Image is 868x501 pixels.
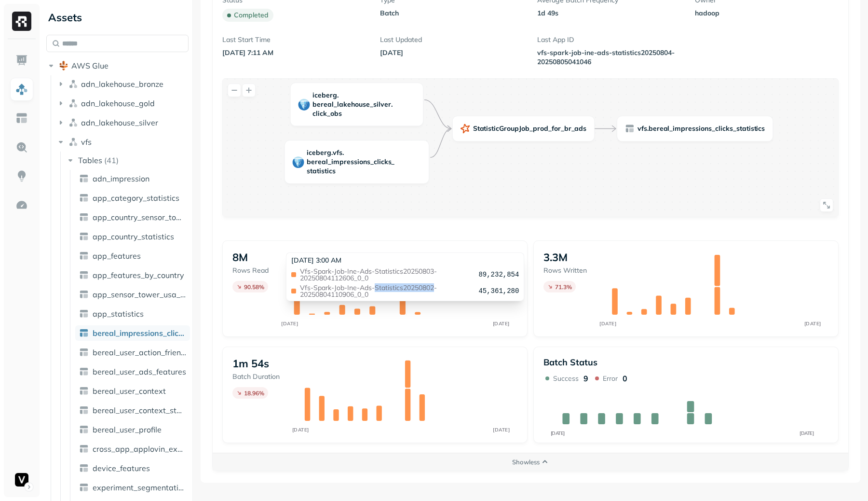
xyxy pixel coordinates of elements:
p: 8M [232,250,248,264]
a: experiment_segmentation_features_user [75,480,190,495]
p: 18.96 % [244,390,264,397]
span: adn_impression [93,174,149,183]
p: Rows read [232,266,269,275]
img: namespace [68,118,78,127]
span: Tables [78,155,102,165]
img: table [79,483,89,492]
span: statistics [307,167,336,176]
span: _ [334,100,338,109]
button: vfs [56,134,189,150]
a: app_category_statistics [75,190,190,206]
p: Last Updated [380,35,524,44]
span: iceberg [307,148,332,157]
span: iceberg [313,91,338,100]
span: click [313,109,327,118]
a: app_features [75,248,190,264]
button: adn_lakehouse_bronze [56,76,189,92]
p: 90.58 % [244,283,264,291]
p: 1m 54s [232,357,269,370]
span: silver [373,100,391,109]
img: table [79,232,89,241]
a: app_country_sensor_tower_statistics [75,209,190,225]
img: Dashboard [15,54,28,67]
span: 89,232,854 [478,271,519,278]
a: adn_impression [75,171,190,186]
a: app_statistics [75,306,190,321]
span: _ [529,124,533,133]
a: device_features [75,460,190,476]
button: adn_lakehouse_silver [56,115,189,130]
p: Show less [512,458,540,467]
p: [DATE] 7:11 AM [222,48,366,57]
p: Rows written [543,266,587,275]
img: table [79,193,89,203]
img: namespace [68,79,78,89]
span: AWS Glue [71,61,108,70]
img: Ryft [12,12,31,31]
tspan: [DATE] [493,427,510,433]
span: ads [575,124,587,133]
tspan: [DATE] [800,430,814,436]
p: [DATE] [380,48,524,57]
span: _ [733,124,736,133]
span: for [552,124,561,133]
img: table [79,174,89,183]
span: _ [370,157,374,167]
span: . [391,100,393,109]
a: cross_app_applovin_experimentation_statistics [75,441,190,457]
button: adn_lakehouse_gold [56,96,189,111]
span: vfs [333,148,343,157]
p: 71.3 % [555,283,572,291]
p: error [603,374,618,383]
tspan: [DATE] [292,427,309,433]
div: [DATE] 3:00 AM [291,256,519,265]
span: app_features_by_country [93,270,184,280]
span: experiment_segmentation_features_user [93,483,186,492]
img: table [79,251,89,261]
img: namespace [68,98,78,108]
img: Optimization [15,199,28,211]
span: . [332,148,333,157]
tspan: [DATE] [599,320,616,327]
span: app_country_sensor_tower_statistics [93,212,186,222]
button: Showless [213,453,848,471]
span: _ [327,109,331,118]
img: table [79,425,89,434]
span: 45,361,280 [478,288,519,294]
span: impressions [332,157,371,167]
img: table [79,405,89,415]
img: table [79,463,89,473]
span: _ [370,100,373,109]
span: app_sensor_tower_usa_features [93,290,186,299]
img: table [79,367,89,376]
a: bereal_user_context [75,383,190,399]
button: AWS Glue [46,58,189,73]
a: app_country_statistics [75,229,190,244]
span: vfs [637,124,647,133]
span: bereal [313,100,334,109]
span: bereal_user_profile [93,425,162,434]
img: Assets [15,83,28,96]
span: . [647,124,649,133]
span: obs [331,109,342,118]
div: Assets [46,10,189,25]
span: bereal_user_action_friend_statistics [93,348,186,357]
img: Insights [15,170,28,182]
p: batch [380,9,524,18]
tspan: [DATE] [804,320,821,327]
tspan: [DATE] [551,430,565,436]
span: statistics [736,124,765,133]
span: . [342,148,344,157]
button: Tables(41) [66,153,190,168]
a: bereal_user_context_statistics [75,403,190,418]
span: vfs [81,137,92,147]
img: table [79,290,89,299]
p: 3.3M [543,250,568,264]
span: bereal_user_ads_features [93,367,186,376]
a: bereal_impressions_clicks_statistics [75,325,190,341]
p: 9 [583,374,588,383]
span: bereal_impressions_clicks_statistics [93,328,186,338]
img: Asset Explorer [15,112,28,125]
p: hadoop [695,9,839,18]
p: Batch Duration [232,372,280,381]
